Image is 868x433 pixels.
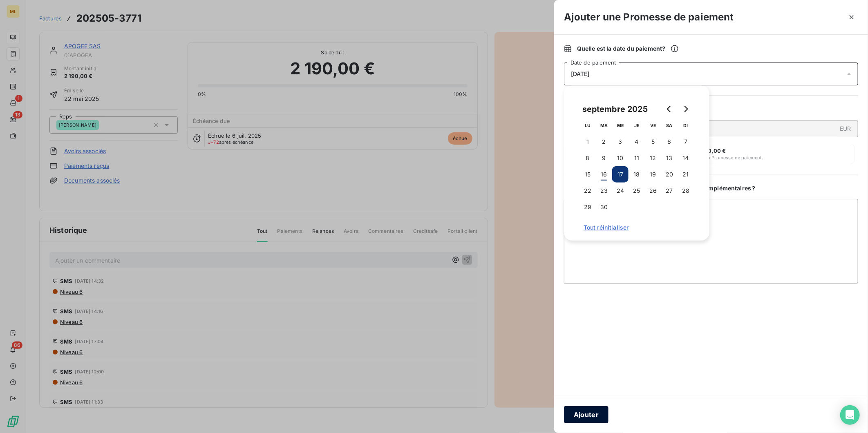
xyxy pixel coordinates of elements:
h3: Ajouter une Promesse de paiement [564,10,734,25]
div: Open Intercom Messenger [840,405,860,425]
span: 0,00 € [708,147,726,154]
button: 20 [661,166,678,183]
button: 3 [612,134,629,150]
button: 18 [629,166,645,183]
button: 15 [579,166,596,183]
button: 28 [678,183,694,199]
button: 25 [629,183,645,199]
button: 21 [678,166,694,183]
button: 4 [629,134,645,150]
button: 22 [579,183,596,199]
button: 24 [612,183,629,199]
button: 7 [678,134,694,150]
button: 14 [678,150,694,166]
th: mercredi [612,117,629,134]
button: 6 [661,134,678,150]
button: 17 [612,166,629,183]
button: 19 [645,166,661,183]
button: Go to next month [678,101,694,117]
th: dimanche [678,117,694,134]
div: septembre 2025 [579,103,651,116]
button: 10 [612,150,629,166]
button: 8 [579,150,596,166]
span: [DATE] [571,71,590,77]
button: 1 [579,134,596,150]
th: lundi [579,117,596,134]
button: Ajouter [564,406,608,423]
th: jeudi [629,117,645,134]
button: 13 [661,150,678,166]
span: Quelle est la date du paiement ? [577,45,679,53]
th: vendredi [645,117,661,134]
span: Tout réinitialiser [584,224,690,231]
th: mardi [596,117,612,134]
button: 30 [596,199,612,215]
button: 5 [645,134,661,150]
button: 23 [596,183,612,199]
button: 11 [629,150,645,166]
button: 27 [661,183,678,199]
button: Go to previous month [661,101,678,117]
button: 9 [596,150,612,166]
button: 2 [596,134,612,150]
button: 16 [596,166,612,183]
button: 26 [645,183,661,199]
th: samedi [661,117,678,134]
button: 12 [645,150,661,166]
button: 29 [579,199,596,215]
